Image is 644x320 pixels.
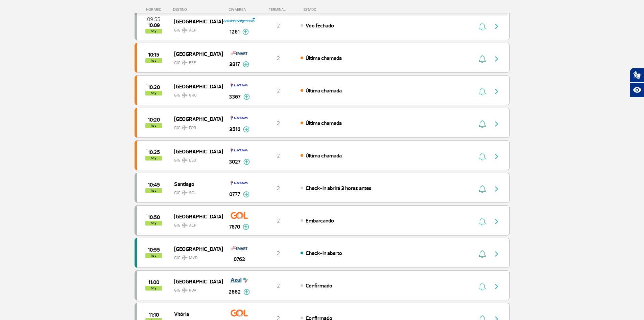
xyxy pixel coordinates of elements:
[277,250,280,257] span: 2
[148,248,160,252] span: 2025-08-25 10:55:00
[630,68,644,98] div: Plugin de acessibilidade da Hand Talk.
[174,17,217,26] span: [GEOGRAPHIC_DATA]
[147,17,160,22] span: 2025-08-25 09:55:00
[189,125,196,131] span: FOR
[145,58,162,63] span: hoy
[148,280,159,285] span: 2025-08-25 11:00:00
[182,287,188,293] img: destiny_airplane.svg
[306,217,334,224] span: Embarcando
[229,158,241,166] span: 3027
[174,121,217,131] span: GIG
[306,120,342,127] span: Última chamada
[182,125,188,130] img: destiny_airplane.svg
[174,147,217,156] span: [GEOGRAPHIC_DATA]
[145,221,162,226] span: hoy
[148,118,160,122] span: 2025-08-25 10:20:00
[148,150,160,155] span: 2025-08-25 10:25:00
[277,185,280,192] span: 2
[243,224,249,230] img: mais-info-painel-voo.svg
[242,29,249,35] img: mais-info-painel-voo.svg
[189,255,198,261] span: MVD
[479,55,486,63] img: sino-painel-voo.svg
[182,190,188,195] img: destiny_airplane.svg
[256,7,300,12] div: TERMINAL
[229,60,240,68] span: 3817
[277,152,280,159] span: 2
[243,191,249,197] img: mais-info-painel-voo.svg
[306,250,342,257] span: Check-in aberto
[182,222,188,228] img: destiny_airplane.svg
[277,120,280,127] span: 2
[229,223,240,231] span: 7670
[148,215,160,220] span: 2025-08-25 10:50:00
[243,61,249,67] img: mais-info-painel-voo.svg
[174,24,217,34] span: GIG
[174,82,217,91] span: [GEOGRAPHIC_DATA]
[234,255,245,263] span: 0762
[243,94,250,100] img: mais-info-painel-voo.svg
[145,286,162,291] span: hoy
[479,152,486,161] img: sino-painel-voo.svg
[148,85,160,90] span: 2025-08-25 10:20:00
[493,87,501,95] img: seta-direita-painel-voo.svg
[174,89,217,99] span: GIG
[630,68,644,83] button: Abrir tradutor de língua de sinais.
[306,282,332,289] span: Confirmado
[173,7,222,12] div: DESTINO
[148,52,159,57] span: 2025-08-25 10:15:00
[277,217,280,224] span: 2
[189,287,196,294] span: POA
[306,22,334,29] span: Voo fechado
[174,310,217,318] span: Vitória
[189,157,196,164] span: BSB
[306,55,342,62] span: Última chamada
[182,92,188,98] img: destiny_airplane.svg
[306,185,372,192] span: Check-in abrirá 3 horas antes
[174,49,217,58] span: [GEOGRAPHIC_DATA]
[479,250,486,258] img: sino-painel-voo.svg
[229,288,241,296] span: 2662
[182,157,188,163] img: destiny_airplane.svg
[222,7,256,12] div: CIA AÉREA
[174,56,217,66] span: GIG
[182,27,188,33] img: destiny_airplane.svg
[277,55,280,62] span: 2
[182,255,188,260] img: destiny_airplane.svg
[306,152,342,159] span: Última chamada
[300,7,355,12] div: ESTADO
[630,83,644,98] button: Abrir recursos assistivos.
[230,28,240,36] span: 1261
[189,60,196,66] span: EZE
[189,92,197,99] span: GRU
[174,154,217,164] span: GIG
[243,126,249,132] img: mais-info-painel-voo.svg
[493,250,501,258] img: seta-direita-painel-voo.svg
[189,190,196,196] span: SCL
[479,185,486,193] img: sino-painel-voo.svg
[145,156,162,161] span: hoy
[479,120,486,128] img: sino-painel-voo.svg
[174,212,217,221] span: [GEOGRAPHIC_DATA]
[479,282,486,291] img: sino-painel-voo.svg
[148,183,160,187] span: 2025-08-25 10:45:00
[229,125,240,133] span: 3516
[493,185,501,193] img: seta-direita-painel-voo.svg
[229,190,240,198] span: 0777
[493,120,501,128] img: seta-direita-painel-voo.svg
[174,244,217,253] span: [GEOGRAPHIC_DATA]
[182,60,188,65] img: destiny_airplane.svg
[306,87,342,94] span: Última chamada
[174,114,217,123] span: [GEOGRAPHIC_DATA]
[189,27,196,34] span: AEP
[137,7,173,12] div: HORÁRIO
[493,55,501,63] img: seta-direita-painel-voo.svg
[174,186,217,196] span: GIG
[493,22,501,30] img: seta-direita-painel-voo.svg
[174,219,217,229] span: GIG
[174,284,217,294] span: GIG
[174,277,217,286] span: [GEOGRAPHIC_DATA]
[174,251,217,261] span: GIG
[493,217,501,226] img: seta-direita-painel-voo.svg
[479,22,486,30] img: sino-painel-voo.svg
[243,289,250,295] img: mais-info-painel-voo.svg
